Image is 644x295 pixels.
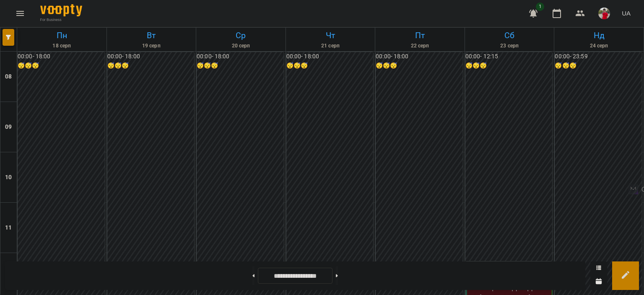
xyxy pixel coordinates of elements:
[556,29,642,42] h6: Нд
[197,61,284,70] h6: 😴😴😴
[18,52,105,61] h6: 00:00 - 18:00
[376,52,463,61] h6: 00:00 - 18:00
[40,4,82,16] img: Voopty Logo
[197,52,284,61] h6: 00:00 - 18:00
[618,5,634,21] button: UA
[377,42,463,50] h6: 22 серп
[197,29,284,42] h6: Ср
[107,61,195,70] h6: 😴😴😴
[466,42,553,50] h6: 23 серп
[286,61,374,70] h6: 😴😴😴
[108,29,195,42] h6: Вт
[622,9,631,18] span: UA
[287,42,374,50] h6: 21 серп
[10,3,30,23] button: Menu
[18,29,105,42] h6: Пн
[555,61,642,70] h6: 😴😴😴
[5,72,12,81] h6: 08
[377,29,463,42] h6: Пт
[466,29,553,42] h6: Сб
[197,42,284,50] h6: 20 серп
[465,52,553,61] h6: 00:00 - 12:15
[18,42,105,50] h6: 18 серп
[5,173,12,182] h6: 10
[287,29,374,42] h6: Чт
[5,223,12,232] h6: 11
[376,61,463,70] h6: 😴😴😴
[107,52,195,61] h6: 00:00 - 18:00
[5,123,12,132] h6: 09
[18,61,105,70] h6: 😴😴😴
[40,17,82,22] span: For Business
[598,8,610,19] img: 54b6d9b4e6461886c974555cb82f3b73.jpg
[465,61,553,70] h6: 😴😴😴
[108,42,195,50] h6: 19 серп
[556,42,642,50] h6: 24 серп
[555,52,642,61] h6: 00:00 - 23:59
[286,52,374,61] h6: 00:00 - 18:00
[536,3,544,11] span: 1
